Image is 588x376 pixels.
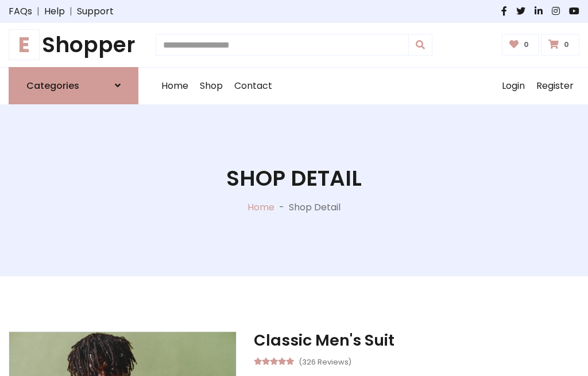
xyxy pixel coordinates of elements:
[194,68,229,104] a: Shop
[531,68,579,104] a: Register
[9,29,40,60] span: E
[77,5,114,18] a: Support
[9,32,138,58] h1: Shopper
[156,68,194,104] a: Home
[274,201,289,214] p: -
[65,5,77,18] span: |
[299,354,351,368] small: (326 Reviews)
[247,201,274,214] a: Home
[521,40,532,50] span: 0
[496,68,531,104] a: Login
[289,201,341,214] p: Shop Detail
[32,5,44,18] span: |
[541,34,579,56] a: 0
[229,68,278,104] a: Contact
[226,166,362,191] h1: Shop Detail
[44,5,65,18] a: Help
[9,5,32,18] a: FAQs
[254,331,579,350] h3: Classic Men's Suit
[9,32,138,58] a: EShopper
[561,40,572,50] span: 0
[26,80,79,91] h6: Categories
[502,34,539,56] a: 0
[9,67,138,104] a: Categories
